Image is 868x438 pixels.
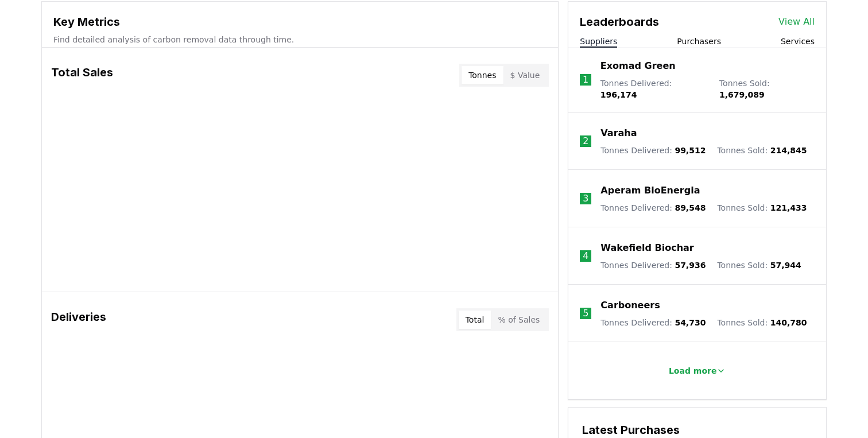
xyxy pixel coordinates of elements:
p: Tonnes Delivered : [600,202,706,214]
button: % of Sales [491,311,547,329]
a: Exomad Green [600,59,676,73]
span: 54,730 [675,318,706,327]
p: 2 [583,134,588,148]
h3: Leaderboards [580,13,659,30]
span: 57,944 [770,261,801,270]
p: Tonnes Delivered : [600,259,706,271]
button: Services [781,36,815,47]
p: Tonnes Sold : [717,259,801,271]
button: Total [459,311,491,329]
a: Wakefield Biochar [600,241,693,255]
p: Tonnes Delivered : [600,317,706,328]
span: 214,845 [770,146,807,155]
button: $ Value [503,66,547,84]
p: Tonnes Sold : [717,145,807,156]
h3: Key Metrics [53,13,547,30]
p: 4 [583,249,588,263]
a: Aperam BioEnergia [600,184,700,197]
button: Suppliers [580,36,617,47]
span: 89,548 [675,203,706,212]
button: Purchasers [677,36,721,47]
span: 196,174 [600,90,637,99]
p: 5 [583,307,588,320]
p: 3 [583,192,588,206]
button: Tonnes [462,66,503,84]
p: Load more [669,365,717,377]
p: Tonnes Sold : [719,77,815,100]
a: View All [778,15,815,29]
span: 99,512 [675,146,706,155]
span: 57,936 [675,261,706,270]
p: Tonnes Sold : [717,317,807,328]
a: Carboneers [600,299,660,312]
span: 140,780 [770,318,807,327]
span: 121,433 [770,203,807,212]
p: Tonnes Sold : [717,202,807,214]
a: Varaha [600,126,637,140]
p: Find detailed analysis of carbon removal data through time. [53,34,547,45]
span: 1,679,089 [719,90,765,99]
button: Load more [660,359,735,382]
p: 1 [583,73,588,87]
h3: Deliveries [51,308,106,331]
h3: Total Sales [51,64,113,87]
p: Tonnes Delivered : [600,145,706,156]
p: Tonnes Delivered : [600,77,708,100]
